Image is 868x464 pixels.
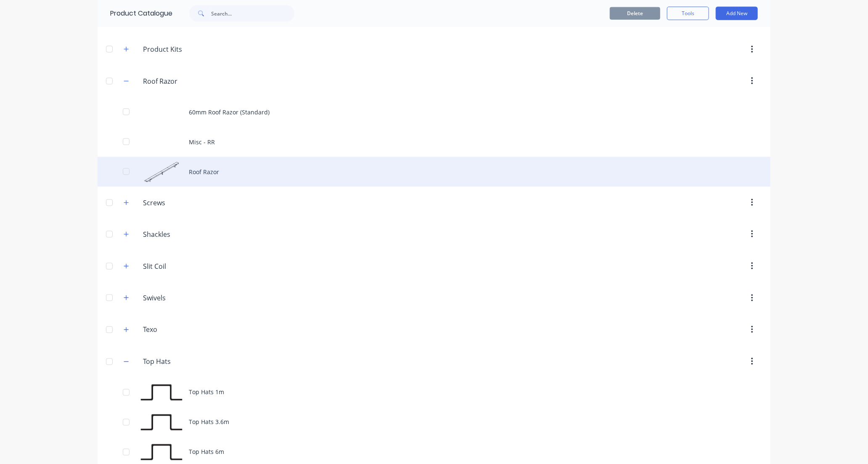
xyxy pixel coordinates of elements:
[143,293,243,303] input: Enter category name
[143,76,243,86] input: Enter category name
[143,357,243,367] input: Enter category name
[143,198,243,208] input: Enter category name
[143,325,243,335] input: Enter category name
[667,7,709,20] button: Tools
[98,407,770,437] div: Top Hats 3.6mTop Hats 3.6m
[143,44,243,54] input: Enter category name
[610,7,660,20] button: Delete
[98,157,770,187] div: Roof RazorRoof Razor
[98,127,770,157] div: Misc - RR
[143,229,243,239] input: Enter category name
[143,261,243,271] input: Enter category name
[98,377,770,407] div: Top Hats 1mTop Hats 1m
[98,97,770,127] div: 60mm Roof Razor (Standard)
[211,5,294,22] input: Search...
[716,7,758,20] button: Add New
